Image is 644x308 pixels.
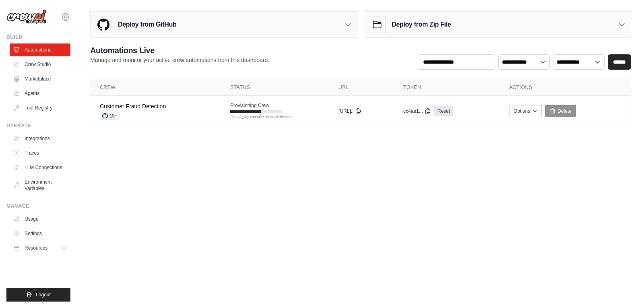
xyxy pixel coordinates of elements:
span: Resources [25,245,47,251]
button: Logout [6,288,70,302]
h2: Automations Live [90,45,269,56]
h3: Deploy from GitHub [118,20,176,29]
a: Delete [545,105,576,117]
a: LLM Connections [10,161,70,174]
a: Automations [10,43,70,56]
a: Usage [10,213,70,225]
button: Resources [10,242,70,254]
span: Provisioning Crew [230,102,269,109]
th: Token [394,79,500,96]
button: cc4ae1... [403,108,431,114]
th: URL [329,79,394,96]
a: Tool Registry [10,101,70,114]
th: Crew [90,79,221,96]
th: Status [221,79,329,96]
a: Reset [434,106,453,116]
img: Logo [6,9,47,25]
a: Settings [10,227,70,240]
button: Options [509,105,542,117]
a: Integrations [10,132,70,145]
h3: Deploy from Zip File [392,20,451,29]
a: Crew Studio [10,58,70,71]
span: Logout [36,291,51,298]
div: Manage [6,203,70,209]
div: Operate [6,122,70,129]
div: First deploy can take up to 10 minutes [230,114,282,120]
a: Agents [10,87,70,100]
a: Traces [10,147,70,159]
a: Customer Fraud Detection [100,103,166,110]
a: Environment Variables [10,176,70,195]
a: Marketplace [10,72,70,85]
img: GitHub Logo [95,17,111,33]
p: Manage and monitor your active crew automations from this dashboard. [90,56,269,64]
th: Actions [500,79,631,96]
span: GH [100,112,119,120]
div: Build [6,34,70,40]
